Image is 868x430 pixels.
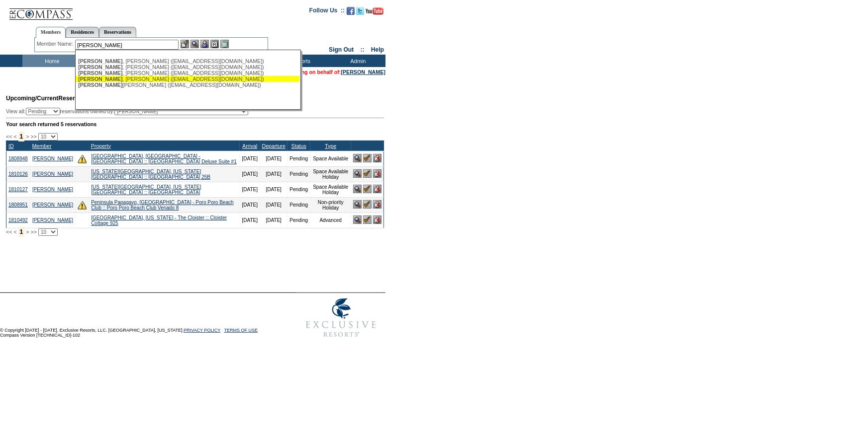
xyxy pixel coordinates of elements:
[288,182,310,197] td: Pending
[371,46,384,53] a: Help
[310,213,351,228] td: Advanced
[373,169,382,178] img: Cancel Reservation
[8,143,14,149] a: ID
[32,217,73,223] a: [PERSON_NAME]
[200,40,209,48] img: Impersonate
[356,10,364,16] a: Follow us on Twitter
[78,58,122,64] span: [PERSON_NAME]
[32,156,73,161] a: [PERSON_NAME]
[373,154,382,162] img: Cancel Reservation
[8,156,28,161] a: 1808948
[291,143,306,149] a: Status
[363,200,372,209] img: Confirm Reservation
[66,27,99,37] a: Residences
[240,166,260,182] td: [DATE]
[363,169,372,178] img: Confirm Reservation
[240,151,260,166] td: [DATE]
[78,70,297,76] div: , [PERSON_NAME] ([EMAIL_ADDRESS][DOMAIN_NAME])
[78,64,297,70] div: , [PERSON_NAME] ([EMAIL_ADDRESS][DOMAIN_NAME])
[288,197,310,213] td: Pending
[78,82,122,88] span: [PERSON_NAME]
[78,76,122,82] span: [PERSON_NAME]
[296,293,386,343] img: Exclusive Resorts
[8,171,28,177] a: 1810126
[260,197,288,213] td: [DATE]
[6,134,12,140] span: <<
[30,229,36,235] span: >>
[22,55,80,67] td: Home
[91,215,227,226] a: [GEOGRAPHIC_DATA], [US_STATE] - The Cloister :: Cloister Cottage 925
[6,108,253,115] div: View all: reservations owned by:
[6,121,384,127] div: Your search returned 5 reservations
[356,7,364,15] img: Follow us on Twitter
[288,213,310,228] td: Pending
[288,151,310,166] td: Pending
[36,27,66,38] a: Members
[260,182,288,197] td: [DATE]
[242,143,257,149] a: Arrival
[8,187,28,192] a: 1810127
[78,64,122,70] span: [PERSON_NAME]
[18,132,25,142] span: 1
[99,27,136,37] a: Reservations
[32,171,73,177] a: [PERSON_NAME]
[310,197,351,213] td: Non-priority Holiday
[8,202,28,208] a: 1808951
[260,213,288,228] td: [DATE]
[32,143,51,149] a: Member
[210,40,219,48] img: Reservations
[347,7,355,15] img: Become our fan on Facebook
[32,187,73,192] a: [PERSON_NAME]
[91,143,111,149] a: Property
[361,46,365,53] span: ::
[329,46,354,53] a: Sign Out
[373,200,382,209] img: Cancel Reservation
[26,229,29,235] span: >
[272,69,386,75] span: You are acting on behalf of:
[341,69,386,75] a: [PERSON_NAME]
[363,215,372,224] img: Confirm Reservation
[78,201,87,210] img: There are insufficient days and/or tokens to cover this reservation
[184,328,220,333] a: PRIVACY POLICY
[78,76,297,82] div: , [PERSON_NAME] ([EMAIL_ADDRESS][DOMAIN_NAME])
[6,95,58,102] span: Upcoming/Current
[78,82,297,88] div: [PERSON_NAME] ([EMAIL_ADDRESS][DOMAIN_NAME])
[366,10,384,16] a: Subscribe to our YouTube Channel
[240,182,260,197] td: [DATE]
[91,184,201,195] a: [US_STATE][GEOGRAPHIC_DATA], [US_STATE][GEOGRAPHIC_DATA] :: [GEOGRAPHIC_DATA]
[220,40,229,48] img: b_calculator.gif
[262,143,286,149] a: Departure
[310,151,351,166] td: Space Available
[6,95,96,102] span: Reservations
[8,217,28,223] a: 1810492
[13,134,16,140] span: <
[78,70,122,76] span: [PERSON_NAME]
[30,134,36,140] span: >>
[240,213,260,228] td: [DATE]
[91,169,210,180] a: [US_STATE][GEOGRAPHIC_DATA], [US_STATE][GEOGRAPHIC_DATA] :: [GEOGRAPHIC_DATA] 25B
[353,200,362,209] img: View Reservation
[353,185,362,193] img: View Reservation
[373,215,382,224] img: Cancel Reservation
[6,229,12,235] span: <<
[91,153,237,164] a: [GEOGRAPHIC_DATA], [GEOGRAPHIC_DATA] - [GEOGRAPHIC_DATA] :: [GEOGRAPHIC_DATA] Deluxe Suite #1
[260,166,288,182] td: [DATE]
[18,227,25,237] span: 1
[353,154,362,162] img: View Reservation
[366,7,384,15] img: Subscribe to our YouTube Channel
[288,166,310,182] td: Pending
[32,202,73,208] a: [PERSON_NAME]
[363,185,372,193] img: Confirm Reservation
[373,185,382,193] img: Cancel Reservation
[78,58,297,64] div: , [PERSON_NAME] ([EMAIL_ADDRESS][DOMAIN_NAME])
[78,154,87,163] img: There are insufficient days and/or tokens to cover this reservation
[224,328,258,333] a: TERMS OF USE
[347,10,355,16] a: Become our fan on Facebook
[353,215,362,224] img: View Reservation
[191,40,199,48] img: View
[363,154,372,162] img: Confirm Reservation
[310,166,351,182] td: Space Available Holiday
[37,40,75,48] div: Member Name:
[328,55,386,67] td: Admin
[181,40,189,48] img: b_edit.gif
